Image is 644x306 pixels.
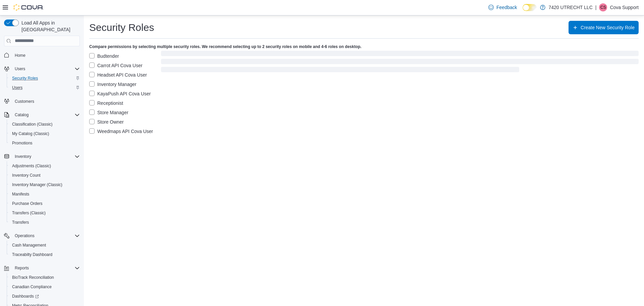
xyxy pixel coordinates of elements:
span: Transfers (Classic) [12,210,46,216]
span: Cash Management [12,243,46,248]
button: Users [1,64,83,74]
a: Feedback [486,1,520,14]
span: CS [600,3,606,11]
span: Loading [161,52,639,74]
button: Manifests [7,189,83,199]
span: Adjustments (Classic) [9,162,80,170]
h4: Compare permissions by selecting multiple security roles. We recommend selecting up to 2 security... [89,44,639,49]
button: Classification (Classic) [7,120,83,129]
a: Customers [12,97,37,105]
button: Reports [1,263,83,273]
button: Inventory [1,152,83,161]
span: Users [12,65,80,73]
span: Dark Mode [523,11,523,11]
button: Operations [1,231,83,241]
label: Store Manager [89,108,128,117]
button: Create New Security Role [569,21,639,34]
h1: Security Roles [89,21,154,34]
span: Promotions [12,140,33,146]
label: Budtender [89,52,119,60]
span: Customers [15,99,34,104]
button: My Catalog (Classic) [7,129,83,138]
button: Adjustments (Classic) [7,161,83,171]
span: Classification (Classic) [9,120,80,128]
span: Inventory Count [12,173,41,178]
span: Operations [12,232,80,240]
a: Transfers [9,218,32,226]
label: KayaPush API Cova User [89,90,151,98]
a: Manifests [9,190,32,198]
button: Users [7,83,83,92]
button: Catalog [12,111,31,119]
button: Transfers [7,218,83,227]
span: Operations [15,233,35,238]
span: Feedback [496,4,517,11]
span: Reports [12,264,80,272]
button: Users [12,65,28,73]
button: Operations [12,232,37,240]
button: Catalog [1,110,83,120]
a: Users [9,84,25,92]
span: Canadian Compliance [12,284,52,290]
button: Home [1,50,83,60]
button: Inventory [12,152,34,161]
span: Home [12,51,80,59]
span: Reports [15,265,29,271]
button: Purchase Orders [7,199,83,208]
span: Inventory [15,154,31,159]
span: Transfers (Classic) [9,209,80,217]
span: Catalog [12,111,80,119]
span: Canadian Compliance [9,283,80,291]
button: Reports [12,264,32,272]
a: BioTrack Reconciliation [9,273,57,281]
label: Receptionist [89,99,123,107]
a: Transfers (Classic) [9,209,48,217]
label: Headset API Cova User [89,71,147,79]
span: Load All Apps in [GEOGRAPHIC_DATA] [19,19,80,33]
span: Security Roles [12,76,38,81]
span: Traceabilty Dashboard [9,251,80,259]
label: Weedmaps API Cova User [89,127,153,135]
button: Security Roles [7,74,83,83]
span: Inventory Manager (Classic) [12,182,62,187]
span: Manifests [9,190,80,198]
img: Cova [13,4,44,11]
span: BioTrack Reconciliation [9,273,80,281]
label: Carrot API Cova User [89,61,143,70]
span: Customers [12,97,80,105]
span: Security Roles [9,74,80,82]
span: Users [12,85,22,90]
span: Dashboards [9,292,80,300]
button: Canadian Compliance [7,282,83,292]
button: Inventory Manager (Classic) [7,180,83,189]
a: Dashboards [9,292,42,300]
a: Classification (Classic) [9,120,55,128]
label: Inventory Manager [89,80,137,88]
span: Cash Management [9,241,80,249]
a: Purchase Orders [9,200,45,208]
span: Inventory [12,152,80,161]
button: Promotions [7,138,83,148]
span: Adjustments (Classic) [12,163,51,169]
span: Transfers [9,218,80,226]
input: Dark Mode [523,4,537,11]
span: Promotions [9,139,80,147]
label: Store Owner [89,118,124,126]
span: Traceabilty Dashboard [12,252,52,257]
span: My Catalog (Classic) [9,130,80,138]
a: Promotions [9,139,35,147]
span: My Catalog (Classic) [12,131,49,136]
p: | [595,3,597,11]
a: Adjustments (Classic) [9,162,54,170]
a: Dashboards [7,292,83,301]
button: Cash Management [7,241,83,250]
span: Users [15,66,25,72]
a: Inventory Count [9,171,43,179]
button: Customers [1,96,83,106]
span: Inventory Manager (Classic) [9,181,80,189]
a: Canadian Compliance [9,283,54,291]
p: Cova Support [610,3,639,11]
a: Cash Management [9,241,49,249]
span: Purchase Orders [12,201,43,206]
span: Home [15,53,25,58]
